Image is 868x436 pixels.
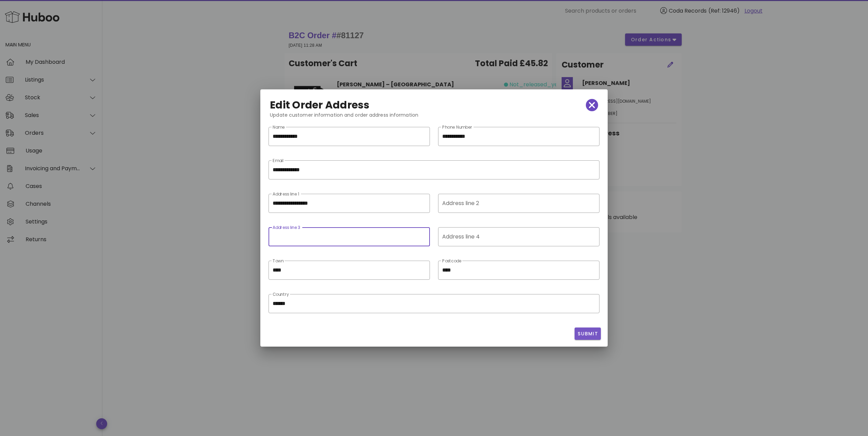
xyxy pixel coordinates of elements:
[577,330,598,337] span: Submit
[273,192,299,197] label: Address line 1
[270,100,370,111] h2: Edit Order Address
[273,259,284,264] label: Town
[264,111,604,124] div: Update customer information and order address information
[442,125,473,130] label: Phone Number
[575,328,601,340] button: Submit
[273,225,300,230] label: Address line 3
[442,259,461,264] label: Postcode
[273,158,284,163] label: Email
[273,292,289,297] label: Country
[273,125,285,130] label: Name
